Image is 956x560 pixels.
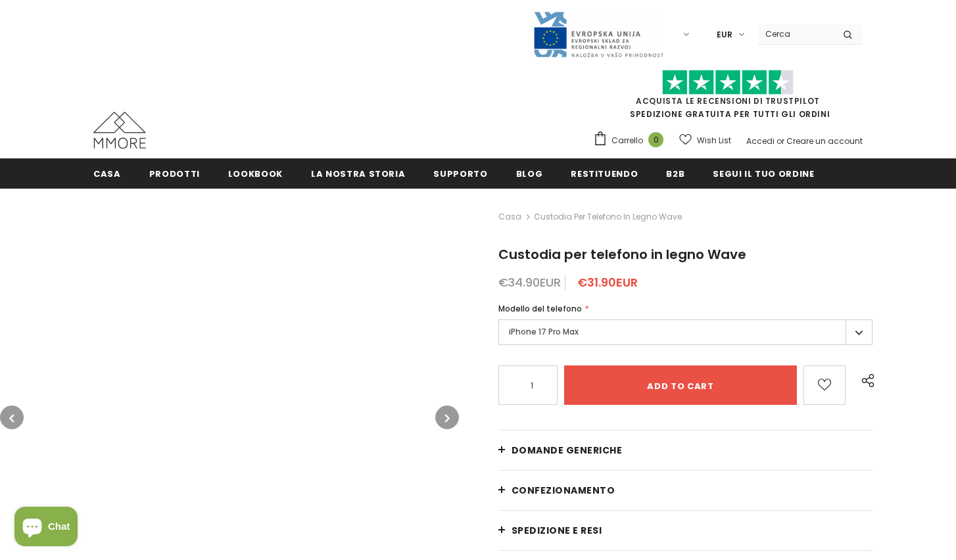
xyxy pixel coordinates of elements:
label: iPhone 17 Pro Max [498,319,872,345]
a: Spedizione e resi [498,511,872,550]
span: Spedizione e resi [512,524,602,537]
span: SPEDIZIONE GRATUITA PER TUTTI GLI ORDINI [593,76,863,120]
span: 0 [648,132,663,147]
span: Domande generiche [512,444,623,457]
a: Javni Razpis [533,28,664,39]
span: or [777,135,784,147]
a: CONFEZIONAMENTO [498,471,872,510]
a: Lookbook [228,158,283,188]
img: Javni Razpis [533,11,664,58]
span: Prodotti [149,168,200,180]
a: Creare un account [786,135,863,147]
input: Add to cart [564,365,797,405]
a: Accedi [746,135,775,147]
span: La nostra storia [311,168,405,180]
span: Custodia per telefono in legno Wave [534,209,682,225]
span: B2B [666,168,684,180]
a: Prodotti [149,158,200,188]
a: Acquista le recensioni di TrustPilot [636,95,820,106]
span: Carrello [611,134,643,147]
span: Lookbook [228,168,283,180]
span: Blog [516,168,543,180]
a: Casa [498,209,521,225]
span: Modello del telefono [498,303,582,314]
inbox-online-store-chat: Shopify online store chat [11,507,82,549]
input: Search Site [757,24,833,43]
a: Carrello 0 [593,131,670,151]
span: Wish List [697,134,731,147]
a: La nostra storia [311,158,405,188]
img: Fidati di Pilot Stars [662,70,794,95]
a: B2B [666,158,684,188]
span: Casa [93,168,121,180]
a: Restituendo [571,158,638,188]
a: Casa [93,158,121,188]
img: Casi MMORE [93,112,146,149]
span: €34.90EUR [498,274,561,291]
span: Custodia per telefono in legno Wave [498,245,746,264]
a: Blog [516,158,543,188]
span: Segui il tuo ordine [713,168,814,180]
a: Wish List [679,129,731,152]
span: €31.90EUR [577,274,638,291]
a: supporto [433,158,487,188]
span: supporto [433,168,487,180]
a: Domande generiche [498,431,872,470]
span: EUR [717,28,732,41]
span: CONFEZIONAMENTO [512,484,615,497]
a: Segui il tuo ordine [713,158,814,188]
span: Restituendo [571,168,638,180]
